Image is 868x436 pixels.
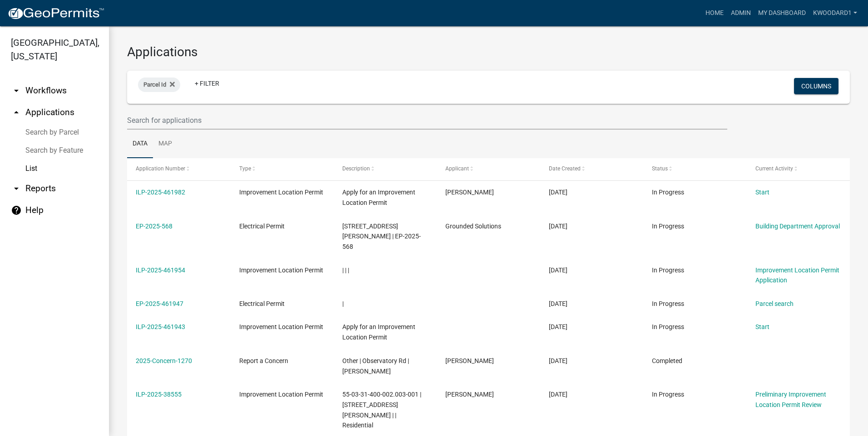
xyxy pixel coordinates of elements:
span: Date Created [549,165,581,172]
a: My Dashboard [755,5,809,22]
span: Description [342,165,370,172]
datatable-header-cell: Date Created [540,158,643,180]
span: Improvement Location Permit [239,189,323,196]
span: Charlie Wilson [445,357,494,364]
span: In Progress [652,323,684,330]
span: In Progress [652,300,684,307]
span: Grounded Solutions [445,223,501,230]
a: ILP-2025-461954 [136,266,185,274]
a: Improvement Location Permit Application [755,266,839,284]
datatable-header-cell: Description [334,158,437,180]
span: Status [652,165,668,172]
span: robert lewis [445,391,494,398]
span: Susan Fries [445,189,494,196]
span: Application Number [136,165,185,172]
span: 08/11/2025 [549,223,567,230]
a: Parcel search [755,300,794,307]
span: 08/11/2025 [549,357,567,364]
span: In Progress [652,391,684,398]
span: 08/11/2025 [549,391,567,398]
span: In Progress [652,223,684,230]
i: arrow_drop_down [11,85,22,96]
a: Admin [727,5,755,22]
span: Parcel Id [143,81,166,88]
span: Applicant [445,165,469,172]
span: | [342,300,344,307]
a: Start [755,189,769,196]
a: ILP-2025-38555 [136,391,182,398]
span: In Progress [652,189,684,196]
a: EP-2025-568 [136,223,173,230]
span: Completed [652,357,682,364]
a: 2025-Concern-1270 [136,357,192,364]
span: Improvement Location Permit [239,266,323,274]
datatable-header-cell: Current Activity [747,158,850,180]
datatable-header-cell: Application Number [127,158,230,180]
i: help [11,205,22,216]
span: 08/11/2025 [549,323,567,330]
a: ILP-2025-461982 [136,189,185,196]
datatable-header-cell: Type [230,158,333,180]
button: Columns [794,78,838,94]
span: | | | [342,266,349,274]
a: kwoodard1 [809,5,861,22]
i: arrow_drop_down [11,183,22,194]
a: Start [755,323,769,330]
h3: Applications [127,44,850,60]
a: Home [702,5,727,22]
span: Electrical Permit [239,300,285,307]
a: Building Department Approval [755,223,840,230]
a: Preliminary Improvement Location Permit Review [755,391,826,408]
a: Data [127,130,153,159]
span: Other | Observatory Rd | Laura Keller [342,357,409,375]
a: + Filter [187,75,227,92]
input: Search for applications [127,111,727,130]
a: Map [153,130,178,159]
span: Current Activity [755,165,793,172]
span: Apply for an Improvement Location Permit [342,323,415,341]
span: 08/11/2025 [549,189,567,196]
a: EP-2025-461947 [136,300,183,307]
span: 08/11/2025 [549,300,567,307]
span: Improvement Location Permit [239,391,323,398]
span: Electrical Permit [239,223,285,230]
span: 08/11/2025 [549,266,567,274]
span: Type [239,165,251,172]
span: 4404 WILLIAMS RD | EP-2025-568 [342,223,421,251]
a: ILP-2025-461943 [136,323,185,330]
span: Improvement Location Permit [239,323,323,330]
datatable-header-cell: Applicant [437,158,540,180]
i: arrow_drop_up [11,107,22,118]
span: Report a Concern [239,357,288,364]
datatable-header-cell: Status [643,158,746,180]
span: In Progress [652,266,684,274]
span: 55-03-31-400-002.003-001 | 6158 N RHODES RD | | Residential [342,391,421,429]
span: Apply for an Improvement Location Permit [342,189,415,206]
